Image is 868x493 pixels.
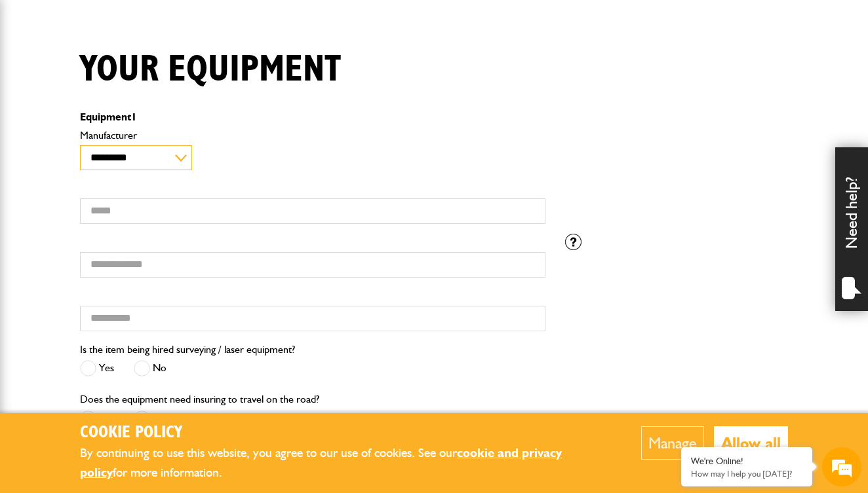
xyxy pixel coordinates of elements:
[714,426,788,460] button: Allow all
[134,411,167,427] label: No
[80,130,545,141] label: Manufacturer
[80,48,341,92] h1: Your equipment
[131,111,137,123] span: 1
[835,147,868,311] div: Need help?
[17,198,239,227] input: Enter your phone number
[80,360,114,376] label: Yes
[80,443,601,483] p: By continuing to use this website, you agree to our use of cookies. See our for more information.
[17,121,239,150] input: Enter your last name
[641,426,704,460] button: Manage
[22,73,55,91] img: d_20077148190_company_1631870298795_20077148190
[80,112,545,122] p: Equipment
[80,394,319,405] label: Does the equipment need insuring to travel on the road?
[691,456,802,467] div: We're Online!
[68,73,220,90] div: Chat with us now
[691,469,802,479] p: How may I help you today?
[134,360,167,376] label: No
[80,423,601,443] h2: Cookie Policy
[17,237,239,392] textarea: Type your message and hit 'Enter'
[80,411,114,427] label: Yes
[178,403,238,421] em: Start Chat
[80,344,295,355] label: Is the item being hired surveying / laser equipment?
[215,7,247,38] div: Minimize live chat window
[17,160,239,189] input: Enter your email address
